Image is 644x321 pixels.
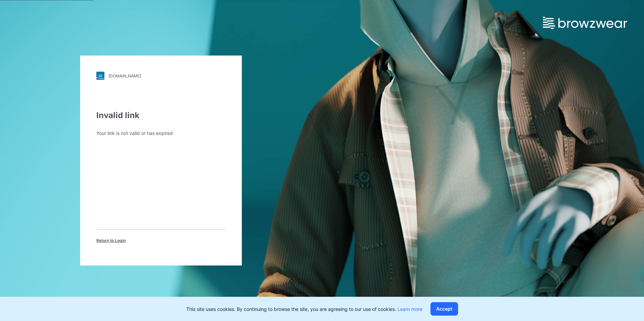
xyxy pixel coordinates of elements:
a: Learn more [397,306,422,312]
img: browzwear-logo.e42bd6dac1945053ebaf764b6aa21510.svg [543,17,627,29]
div: [DOMAIN_NAME] [108,73,141,78]
div: Your link is not valid or has expired [96,130,226,137]
img: stylezone-logo.562084cfcfab977791bfbf7441f1a819.svg [96,72,104,80]
button: Accept [430,302,458,316]
p: This site uses cookies. By continuing to browse the site, you are agreeing to our use of cookies. [186,306,422,313]
span: Return to Login [96,238,126,244]
div: Invalid link [96,109,226,121]
a: [DOMAIN_NAME] [96,72,226,80]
